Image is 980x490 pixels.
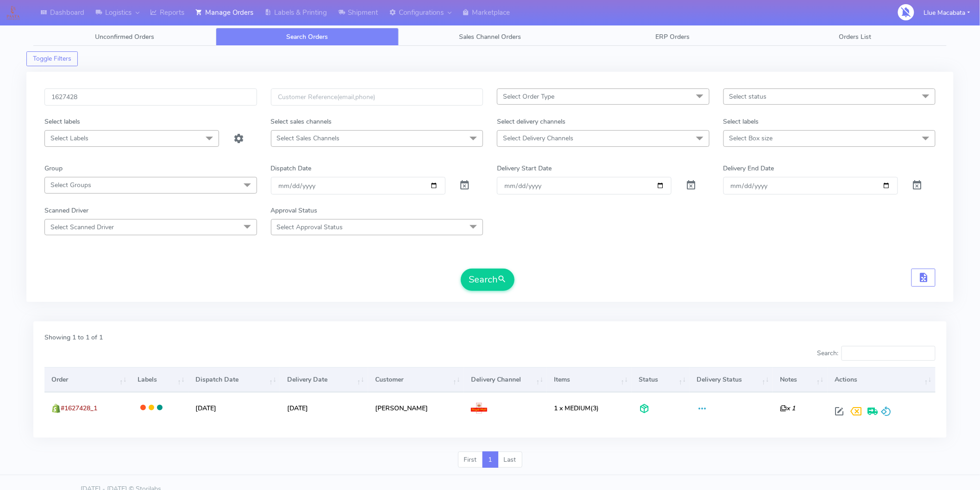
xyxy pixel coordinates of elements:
span: Select Order Type [503,92,554,101]
th: Delivery Channel: activate to sort column ascending [464,367,547,392]
th: Labels: activate to sort column ascending [131,367,188,392]
span: 1 x MEDIUM [554,404,591,413]
span: Select Labels [50,134,88,143]
th: Items: activate to sort column ascending [547,367,632,392]
span: Select Sales Channels [277,134,340,143]
td: [DATE] [280,392,368,423]
label: Scanned Driver [44,206,88,215]
td: [DATE] [188,392,280,423]
th: Actions: activate to sort column ascending [828,367,936,392]
label: Select labels [723,117,759,126]
th: Customer: activate to sort column ascending [368,367,464,392]
span: Select Box size [729,134,773,143]
span: #1627428_1 [61,404,97,413]
label: Showing 1 to 1 of 1 [44,333,103,342]
span: Sales Channel Orders [459,32,521,41]
span: Search Orders [287,32,328,41]
th: Order: activate to sort column ascending [44,367,131,392]
label: Select sales channels [271,117,332,126]
span: ERP Orders [655,32,690,41]
button: Llue Macabata [917,3,977,22]
label: Search: [817,346,936,361]
th: Status: activate to sort column ascending [632,367,690,392]
span: Select Delivery Channels [503,134,573,143]
label: Select delivery channels [497,117,565,126]
span: Select Approval Status [277,223,343,232]
label: Approval Status [271,206,318,215]
label: Dispatch Date [271,163,312,173]
span: Unconfirmed Orders [95,32,154,41]
label: Group [44,163,63,173]
input: Search: [842,346,936,361]
span: Select status [729,92,767,101]
span: Select Groups [50,181,91,189]
label: Delivery End Date [723,163,774,173]
i: x 1 [780,404,795,413]
label: Select labels [44,117,80,126]
button: Search [461,269,515,291]
span: (3) [554,404,599,413]
img: shopify.png [51,404,61,413]
input: Order Id [44,88,257,106]
ul: Tabs [33,28,947,46]
span: Orders List [839,32,872,41]
input: Customer Reference(email,phone) [271,88,484,106]
td: [PERSON_NAME] [368,392,464,423]
th: Notes: activate to sort column ascending [773,367,828,392]
th: Delivery Status: activate to sort column ascending [690,367,773,392]
a: 1 [483,452,498,468]
th: Delivery Date: activate to sort column ascending [280,367,368,392]
img: Royal Mail [471,403,487,414]
span: Select Scanned Driver [50,223,114,232]
button: Toggle Filters [26,51,78,66]
th: Dispatch Date: activate to sort column ascending [188,367,280,392]
label: Delivery Start Date [497,163,552,173]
